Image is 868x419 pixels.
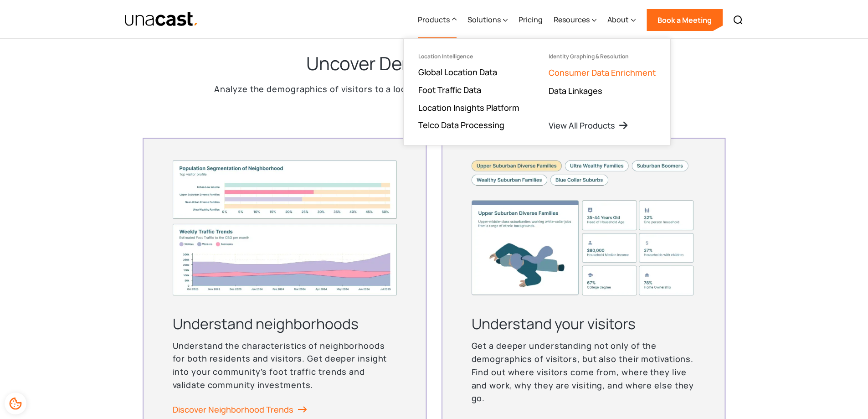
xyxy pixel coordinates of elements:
[554,14,590,25] div: Resources
[549,67,656,78] a: Consumer Data Enrichment
[472,160,696,295] img: A table showing demographic data of upper suburban diverse families.
[467,14,501,25] div: Solutions
[173,314,397,334] h3: Understand neighborhoods
[607,1,636,39] div: About
[472,314,696,334] h3: Understand your visitors
[549,53,629,60] div: Identity Graphing & Resolution
[549,120,629,131] a: View All Products
[607,14,629,25] div: About
[418,53,473,60] div: Location Intelligence
[418,1,457,39] div: Products
[124,11,199,27] img: Unacast text logo
[418,102,519,113] a: Location Insights Platform
[173,339,397,392] p: Understand the characteristics of neighborhoods for both residents and visitors. Get deeper insig...
[206,83,662,109] p: Analyze the demographics of visitors to a location, and the demographic makeups of neighborhoods ...
[519,1,543,39] a: Pricing
[306,52,562,75] h2: Uncover Demographic Insights
[173,403,307,416] a: Discover Neighborhood Trends
[418,67,497,78] a: Global Location Data
[418,84,481,95] a: Foot Traffic Data
[554,1,596,39] div: Resources
[418,14,450,25] div: Products
[173,160,397,295] img: Two charts. The top chart is a bar chart showing population segmentation of a neighborhood. The b...
[472,339,696,405] p: Get a deeper understanding not only of the demographics of visitors, but also their motivations. ...
[549,85,602,96] a: Data Linkages
[124,11,199,27] a: home
[403,38,671,145] nav: Products
[418,119,504,130] a: Telco Data Processing
[733,15,744,26] img: Search icon
[647,9,723,31] a: Book a Meeting
[467,1,508,39] div: Solutions
[5,393,26,414] div: Cookie Preferences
